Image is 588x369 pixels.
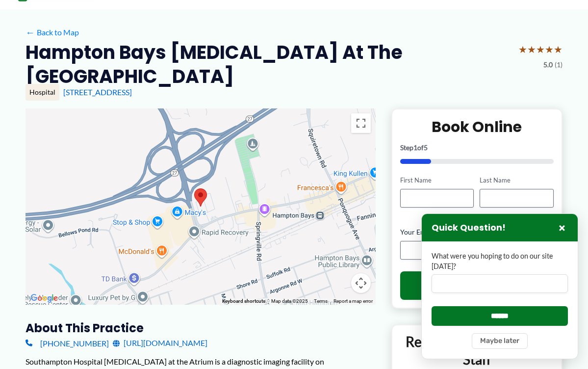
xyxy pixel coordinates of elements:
button: Keyboard shortcuts [222,298,265,305]
p: Step of [400,144,554,151]
a: ←Back to Map [26,25,79,40]
a: [URL][DOMAIN_NAME] [113,336,207,350]
label: First Name [400,176,474,185]
span: ★ [536,40,545,58]
span: 5.0 [543,58,553,71]
h2: Book Online [400,117,554,136]
span: Map data ©2025 [271,298,308,304]
span: ★ [545,40,554,58]
a: [PHONE_NUMBER] [26,336,109,350]
a: Terms (opens in new tab) [314,298,328,304]
img: Google [28,292,60,305]
span: ← [26,27,35,37]
a: [STREET_ADDRESS] [63,87,132,97]
span: 1 [413,143,417,152]
label: What were you hoping to do on our site [DATE]? [432,251,568,271]
label: Last Name [480,176,553,185]
div: Hospital [26,84,59,101]
label: Your Email Address [400,227,554,237]
span: (1) [555,58,562,71]
button: Map camera controls [351,273,371,293]
span: 5 [424,143,428,152]
span: ★ [518,40,527,58]
h3: About this practice [26,320,376,336]
span: ★ [527,40,536,58]
span: ★ [554,40,562,58]
a: Open this area in Google Maps (opens a new window) [28,292,60,305]
h3: Quick Question! [432,222,506,234]
button: Maybe later [472,333,528,349]
a: Report a map error [333,298,373,304]
button: Toggle fullscreen view [351,113,371,133]
p: Referring Providers and Staff [400,333,554,369]
button: Close [556,222,568,234]
h2: Hampton Bays [MEDICAL_DATA] at the [GEOGRAPHIC_DATA] [26,40,511,89]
